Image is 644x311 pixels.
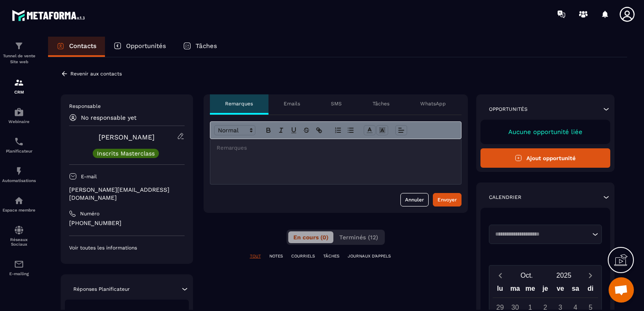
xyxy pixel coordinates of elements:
p: Espace membre [2,208,36,212]
p: Remarques [225,100,253,107]
div: me [523,283,538,298]
p: Contacts [69,42,97,50]
p: Planificateur [2,149,36,153]
p: E-mailing [2,271,36,276]
p: NOTES [269,253,283,259]
button: Annuler [400,193,429,206]
div: Search for option [489,225,602,244]
p: Webinaire [2,119,36,124]
p: Réseaux Sociaux [2,237,36,247]
button: Ajout opportunité [480,148,611,168]
p: [PERSON_NAME][EMAIL_ADDRESS][DOMAIN_NAME] [69,186,185,202]
p: JOURNAUX D'APPELS [348,253,391,259]
p: WhatsApp [420,100,446,107]
a: Contacts [48,37,105,57]
img: social-network [14,225,24,235]
p: E-mail [81,173,97,180]
button: Open years overlay [545,268,582,283]
img: formation [14,78,24,88]
button: Previous month [493,270,508,281]
a: [PERSON_NAME] [99,133,155,141]
div: Ouvrir le chat [609,277,634,303]
p: Inscrits Masterclass [97,150,155,156]
a: social-networksocial-networkRéseaux Sociaux [2,219,36,253]
a: automationsautomationsEspace membre [2,189,36,219]
div: ve [553,283,568,298]
img: formation [14,41,24,51]
p: Tâches [196,42,217,50]
a: emailemailE-mailing [2,253,36,282]
img: logo [12,8,88,23]
p: Aucune opportunité liée [489,128,602,136]
div: je [538,283,553,298]
p: Tâches [373,100,389,107]
p: Réponses Planificateur [73,286,130,292]
a: Opportunités [105,37,174,57]
div: sa [568,283,583,298]
button: En cours (0) [288,231,333,243]
span: Terminés (12) [339,234,378,241]
button: Terminés (12) [334,231,383,243]
input: Search for option [492,230,590,239]
p: Tunnel de vente Site web [2,53,36,65]
button: Envoyer [433,193,462,206]
a: automationsautomationsWebinaire [2,101,36,130]
a: formationformationCRM [2,71,36,101]
img: email [14,259,24,269]
a: automationsautomationsAutomatisations [2,160,36,189]
a: schedulerschedulerPlanificateur [2,130,36,160]
div: di [583,283,598,298]
p: No responsable yet [81,114,137,121]
img: automations [14,166,24,176]
a: Tâches [174,37,225,57]
p: Automatisations [2,178,36,183]
span: En cours (0) [293,234,328,241]
div: lu [493,283,508,298]
p: Opportunités [126,42,166,50]
img: automations [14,196,24,206]
p: Revenir aux contacts [70,71,122,77]
p: Calendrier [489,194,521,201]
p: Opportunités [489,106,528,113]
img: scheduler [14,137,24,147]
img: automations [14,107,24,117]
p: [PHONE_NUMBER] [69,219,185,227]
p: Numéro [80,210,99,217]
p: CRM [2,90,36,94]
div: ma [507,283,523,298]
p: Emails [284,100,300,107]
button: Open months overlay [508,268,545,283]
button: Next month [582,270,598,281]
p: TÂCHES [323,253,339,259]
p: SMS [331,100,342,107]
div: Envoyer [437,196,457,204]
a: formationformationTunnel de vente Site web [2,35,36,71]
p: TOUT [250,253,261,259]
p: Voir toutes les informations [69,244,185,251]
p: COURRIELS [291,253,315,259]
p: Responsable [69,103,185,110]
